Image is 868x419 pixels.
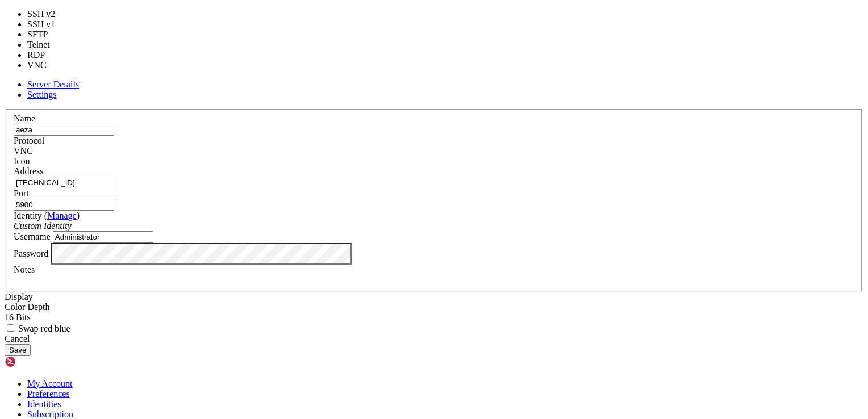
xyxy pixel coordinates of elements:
label: Notes [14,265,35,274]
li: SSH v2 [27,9,69,19]
label: Icon [14,156,30,166]
span: 16 Bits [5,312,31,322]
span: ( ) [44,211,80,220]
div: Cancel [5,334,863,344]
i: Custom Identity [14,221,72,231]
label: Name [14,114,35,123]
a: My Account [27,379,73,388]
input: Login Username [53,231,153,243]
input: Server Name [14,124,114,136]
div: 16 Bits [5,312,863,322]
a: Settings [27,90,57,99]
label: Protocol [14,136,44,145]
label: If the colors of your display appear wrong (blues appear orange or red, etc.), it may be that you... [5,324,70,333]
li: RDP [27,50,69,60]
input: Port Number [14,199,114,211]
label: Address [14,166,43,176]
div: VNC [14,146,854,156]
a: Identities [27,399,61,409]
li: Telnet [27,40,69,50]
label: Port [14,188,29,198]
label: Identity [14,211,80,220]
a: Server Details [27,79,79,89]
li: VNC [27,60,69,70]
li: SSH v1 [27,19,69,30]
label: Display [5,292,33,301]
a: Preferences [27,389,70,399]
img: Shellngn [5,356,70,367]
li: SFTP [27,30,69,40]
a: Subscription [27,409,73,419]
a: Manage [47,211,77,220]
label: The color depth to request, in bits-per-pixel. [5,302,50,312]
label: Username [14,232,51,241]
div: Custom Identity [14,221,854,231]
span: Swap red blue [18,324,70,333]
button: Save [5,344,31,356]
span: VNC [14,146,33,156]
input: Host Name or IP [14,177,114,188]
input: Swap red blue [7,324,14,332]
label: Password [14,248,48,258]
